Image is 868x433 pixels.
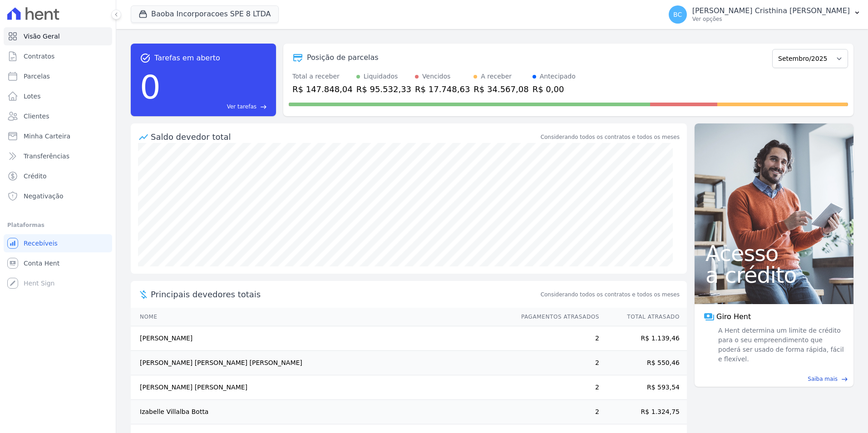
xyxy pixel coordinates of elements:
th: Nome [131,308,513,326]
th: Pagamentos Atrasados [513,308,600,326]
a: Transferências [4,147,112,165]
div: Considerando todos os contratos e todos os meses [541,133,680,141]
span: Parcelas [24,72,50,81]
span: east [260,103,267,110]
a: Parcelas [4,67,112,85]
span: Lotes [24,92,41,101]
a: Crédito [4,167,112,185]
span: Crédito [24,172,47,181]
td: [PERSON_NAME] [PERSON_NAME] [PERSON_NAME] [131,351,513,375]
span: Transferências [24,152,69,161]
a: Conta Hent [4,254,112,272]
td: R$ 550,46 [600,351,687,375]
div: R$ 34.567,08 [473,83,528,95]
span: Ver tarefas [227,103,256,111]
span: Principais devedores totais [151,288,539,300]
span: a crédito [705,264,843,286]
td: [PERSON_NAME] [PERSON_NAME] [131,375,513,400]
div: R$ 17.748,63 [415,83,470,95]
a: Lotes [4,87,112,105]
a: Ver tarefas east [164,103,267,111]
span: Recebíveis [24,239,58,248]
td: 2 [513,400,600,424]
a: Minha Carteira [4,127,112,145]
div: A receber [481,72,512,81]
th: Total Atrasado [600,308,687,326]
div: Saldo devedor total [151,131,539,143]
td: 2 [513,326,600,351]
span: Visão Geral [24,32,60,41]
a: Negativação [4,187,112,205]
div: R$ 0,00 [533,83,576,95]
span: Conta Hent [24,259,59,268]
span: Negativação [24,192,64,201]
span: east [841,376,848,383]
span: A Hent determina um limite de crédito para o seu empreendimento que poderá ser usado de forma ráp... [716,326,844,364]
div: Antecipado [540,72,576,81]
td: R$ 1.139,46 [600,326,687,351]
button: Baoba Incorporacoes SPE 8 LTDA [131,5,279,23]
div: Posição de parcelas [307,52,379,63]
td: 2 [513,375,600,400]
span: Considerando todos os contratos e todos os meses [541,290,680,299]
span: task_alt [140,53,151,64]
div: R$ 147.848,04 [292,83,353,95]
a: Visão Geral [4,27,112,45]
span: Giro Hent [716,311,751,322]
div: 0 [140,64,161,111]
span: Tarefas em aberto [154,53,220,64]
a: Recebíveis [4,234,112,252]
span: BC [673,11,682,18]
td: R$ 1.324,75 [600,400,687,424]
a: Clientes [4,107,112,125]
span: Acesso [705,242,843,264]
p: Ver opções [692,15,850,23]
td: 2 [513,351,600,375]
div: Plataformas [7,220,108,231]
p: [PERSON_NAME] Cristhina [PERSON_NAME] [692,6,850,15]
td: [PERSON_NAME] [131,326,513,351]
div: R$ 95.532,33 [356,83,411,95]
span: Saiba mais [808,375,838,383]
span: Contratos [24,52,54,61]
td: R$ 593,54 [600,375,687,400]
div: Liquidados [364,72,398,81]
a: Saiba mais east [700,375,848,383]
span: Minha Carteira [24,132,70,141]
div: Vencidos [422,72,450,81]
td: Izabelle Villalba Botta [131,400,513,424]
button: BC [PERSON_NAME] Cristhina [PERSON_NAME] Ver opções [661,2,868,27]
div: Total a receber [292,72,353,81]
a: Contratos [4,47,112,65]
span: Clientes [24,112,49,121]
